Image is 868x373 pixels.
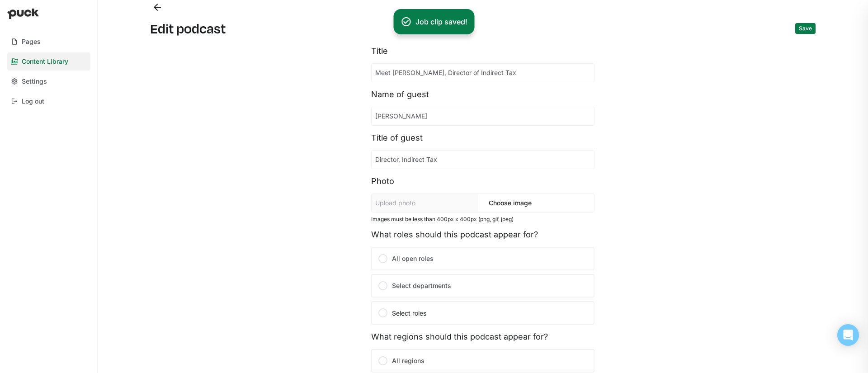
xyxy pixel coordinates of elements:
div: Edit podcast [150,22,233,35]
div: Settings [22,78,47,85]
input: ex. Recruiting Manager [372,151,594,169]
div: What regions should this podcast appear for? [371,332,594,342]
input: Podcast title [372,64,594,82]
div: Select roles [377,307,588,318]
a: Pages [7,33,90,51]
div: Choose image [478,196,535,210]
a: Settings [7,72,90,90]
div: Job clip saved! [415,16,467,27]
div: Title of guest [371,133,594,143]
div: Photo [371,176,594,186]
div: What roles should this podcast appear for? [371,230,594,240]
input: Name [372,107,594,125]
div: Log out [22,98,44,105]
label: All regions [371,349,594,373]
div: Title [371,46,594,56]
label: All open roles [371,247,594,270]
label: Select departments [371,274,594,297]
div: Name of guest [371,90,594,99]
button: Save [795,23,816,34]
div: Open Intercom Messenger [837,324,859,346]
div: Pages [22,38,41,46]
input: Upload photo [372,194,478,212]
button: Choose image [485,196,535,210]
a: Content Library [7,52,90,71]
div: Images must be less than 400px x 400px (png, gif, jpeg) [371,216,594,222]
div: Content Library [22,58,68,66]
